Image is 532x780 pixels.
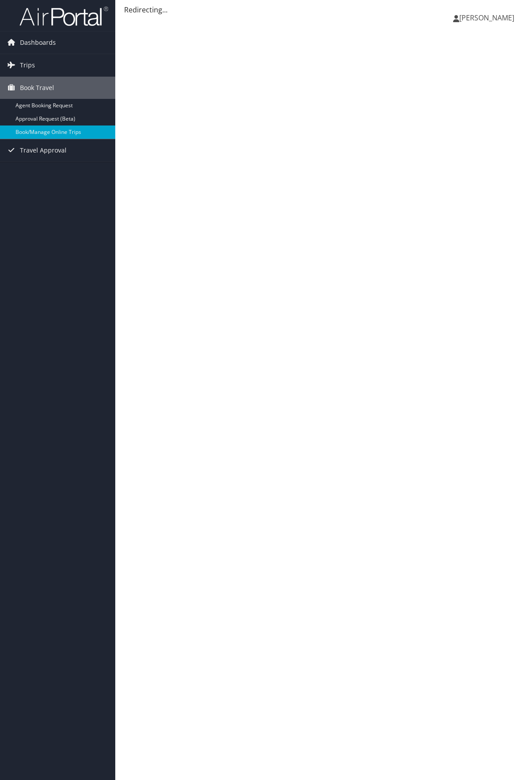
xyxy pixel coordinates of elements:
[20,54,35,76] span: Trips
[20,77,54,99] span: Book Travel
[20,31,56,54] span: Dashboards
[124,4,523,15] div: Redirecting...
[20,6,108,27] img: airportal-logo.png
[459,13,514,23] span: [PERSON_NAME]
[453,4,523,31] a: [PERSON_NAME]
[20,139,66,161] span: Travel Approval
